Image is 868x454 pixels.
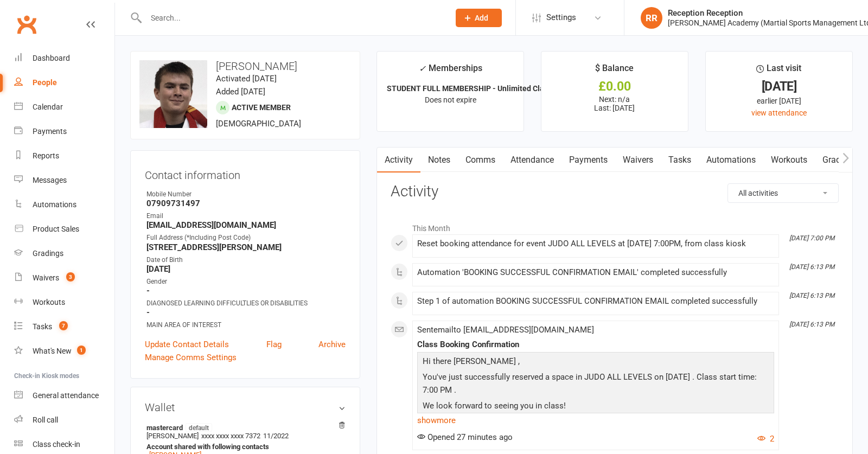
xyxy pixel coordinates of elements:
[391,183,839,200] h3: Activity
[14,95,114,119] a: Calendar
[59,321,68,330] span: 7
[33,347,72,355] div: What's New
[145,351,237,364] a: Manage Comms Settings
[232,103,291,112] span: Active member
[14,383,114,408] a: General attendance kiosk mode
[216,87,265,97] time: Added [DATE]
[757,432,774,445] button: 2
[417,432,513,442] span: Opened 27 minutes ago
[33,322,52,331] div: Tasks
[763,148,815,172] a: Workouts
[789,292,834,299] i: [DATE] 6:13 PM
[417,268,774,277] div: Automation 'BOOKING SUCCESSFUL CONFIRMATION EMAIL' completed successfully
[33,176,67,184] div: Messages
[216,74,277,84] time: Activated [DATE]
[139,60,351,72] h3: [PERSON_NAME]
[546,5,576,30] span: Settings
[756,61,801,81] div: Last visit
[266,338,282,351] a: Flag
[420,355,771,370] p: Hi there [PERSON_NAME] ,
[14,241,114,266] a: Gradings
[14,144,114,168] a: Reports
[417,325,594,335] span: Sent email to [EMAIL_ADDRESS][DOMAIN_NAME]
[420,370,771,399] p: You've just successfully reserved a space in JUDO ALL LEVELS on [DATE] . Class start time: 7:00 PM .
[615,148,661,172] a: Waivers
[146,264,346,274] strong: [DATE]
[146,233,346,243] div: Full Address (*Including Post Code)
[143,10,442,25] input: Search...
[14,193,114,217] a: Automations
[14,408,114,432] a: Roll call
[33,415,58,424] div: Roll call
[139,60,207,128] img: image1670868433.png
[146,308,346,317] strong: -
[146,443,340,451] strong: Account shared with following contacts
[661,148,699,172] a: Tasks
[387,84,558,93] strong: STUDENT FULL MEMBERSHIP - Unlimited Class...
[595,61,634,81] div: $ Balance
[716,81,843,92] div: [DATE]
[145,401,346,413] h3: Wallet
[14,119,114,144] a: Payments
[419,61,482,81] div: Memberships
[716,95,843,107] div: earlier [DATE]
[14,290,114,315] a: Workouts
[146,199,346,208] strong: 07909731497
[66,272,75,282] span: 3
[699,148,763,172] a: Automations
[425,95,476,104] span: Does not expire
[216,119,301,129] span: [DEMOGRAPHIC_DATA]
[33,225,79,233] div: Product Sales
[391,217,839,234] li: This Month
[377,148,420,172] a: Activity
[417,413,774,428] a: show more
[14,217,114,241] a: Product Sales
[14,46,114,71] a: Dashboard
[475,14,488,22] span: Add
[146,320,346,330] div: MAIN AREA OF INTEREST
[145,338,229,351] a: Update Contact Details
[503,148,561,172] a: Attendance
[417,340,774,349] div: Class Booking Confirmation
[420,148,458,172] a: Notes
[146,423,340,432] strong: mastercard
[33,54,70,62] div: Dashboard
[789,321,834,328] i: [DATE] 6:13 PM
[14,339,114,363] a: What's New1
[551,95,678,112] p: Next: n/a Last: [DATE]
[14,266,114,290] a: Waivers 3
[33,78,57,87] div: People
[263,432,289,440] span: 11/2022
[14,168,114,193] a: Messages
[641,7,662,29] div: RR
[33,127,67,136] div: Payments
[318,338,346,351] a: Archive
[146,277,346,287] div: Gender
[417,297,774,306] div: Step 1 of automation BOOKING SUCCESSFUL CONFIRMATION EMAIL completed successfully
[417,239,774,248] div: Reset booking attendance for event JUDO ALL LEVELS at [DATE] 7:00PM, from class kiosk
[146,211,346,221] div: Email
[561,148,615,172] a: Payments
[13,11,40,38] a: Clubworx
[419,63,426,74] i: ✓
[33,273,59,282] div: Waivers
[458,148,503,172] a: Comms
[33,151,59,160] div: Reports
[751,108,807,117] a: view attendance
[145,165,346,181] h3: Contact information
[146,242,346,252] strong: [STREET_ADDRESS][PERSON_NAME]
[201,432,260,440] span: xxxx xxxx xxxx 7372
[77,346,86,355] span: 1
[33,103,63,111] div: Calendar
[146,220,346,230] strong: [EMAIL_ADDRESS][DOMAIN_NAME]
[14,315,114,339] a: Tasks 7
[420,399,771,415] p: We look forward to seeing you in class!
[551,81,678,92] div: £0.00
[33,200,76,209] div: Automations
[33,249,63,258] div: Gradings
[33,298,65,306] div: Workouts
[146,298,346,309] div: DIAGNOSED LEARNING DIFFICULTLIES OR DISABILITIES
[146,189,346,200] div: Mobile Number
[33,440,80,449] div: Class check-in
[789,234,834,242] i: [DATE] 7:00 PM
